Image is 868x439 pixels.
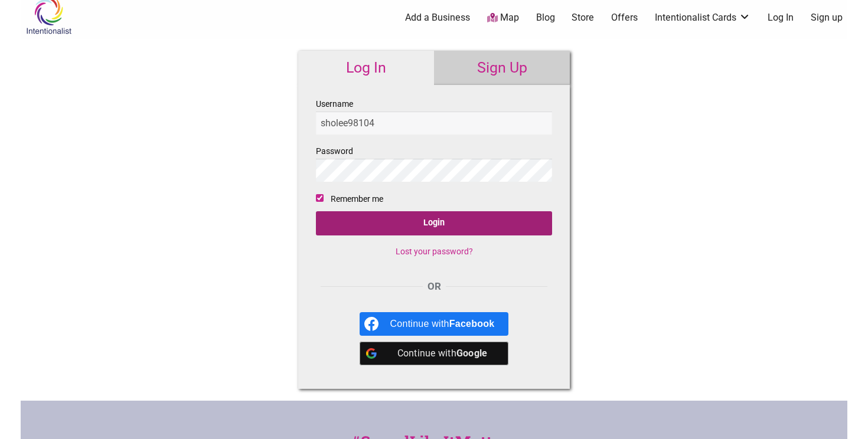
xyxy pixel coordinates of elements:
[360,342,509,365] a: Continue with <b>Google</b>
[456,348,488,359] b: Google
[331,192,383,207] label: Remember me
[811,11,843,24] a: Sign up
[434,51,570,85] a: Sign Up
[316,144,552,182] label: Password
[611,11,638,24] a: Offers
[390,312,495,336] div: Continue with
[360,312,509,336] a: Continue with <b>Facebook</b>
[536,11,555,24] a: Blog
[449,319,495,329] b: Facebook
[655,11,750,24] a: Intentionalist Cards
[298,51,434,85] a: Log In
[316,97,552,135] label: Username
[316,211,552,235] input: Login
[316,279,552,294] div: OR
[768,11,794,24] a: Log In
[316,112,552,135] input: Username
[390,342,495,365] div: Continue with
[316,159,552,182] input: Password
[572,11,594,24] a: Store
[396,247,473,256] a: Lost your password?
[405,11,470,24] a: Add a Business
[487,11,519,25] a: Map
